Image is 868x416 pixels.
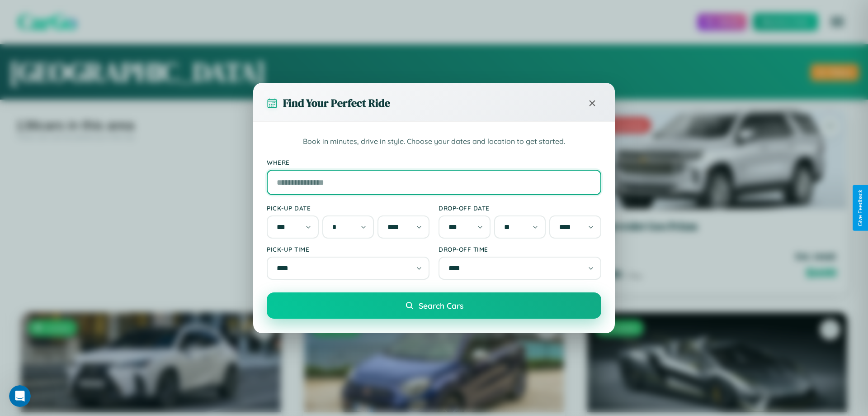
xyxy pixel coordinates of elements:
label: Pick-up Date [267,204,429,212]
p: Book in minutes, drive in style. Choose your dates and location to get started. [267,136,601,148]
label: Drop-off Date [439,204,601,212]
span: Search Cars [419,301,463,311]
label: Pick-up Time [267,245,429,253]
h3: Find Your Perfect Ride [283,96,390,110]
label: Drop-off Time [439,245,601,253]
button: Search Cars [267,292,601,319]
label: Where [267,158,601,166]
